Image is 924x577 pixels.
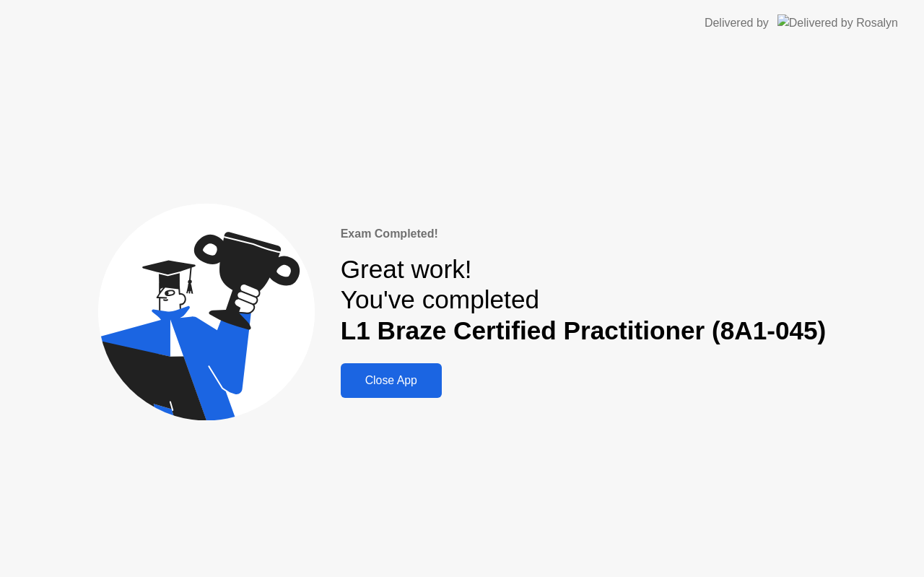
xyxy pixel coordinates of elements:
img: Delivered by Rosalyn [777,14,898,31]
div: Close App [345,374,437,387]
b: L1 Braze Certified Practitioner (8A1-045) [341,316,827,344]
div: Exam Completed! [341,225,827,243]
div: Delivered by [705,14,769,32]
button: Close App [341,363,442,398]
div: Great work! You've completed [341,254,827,346]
